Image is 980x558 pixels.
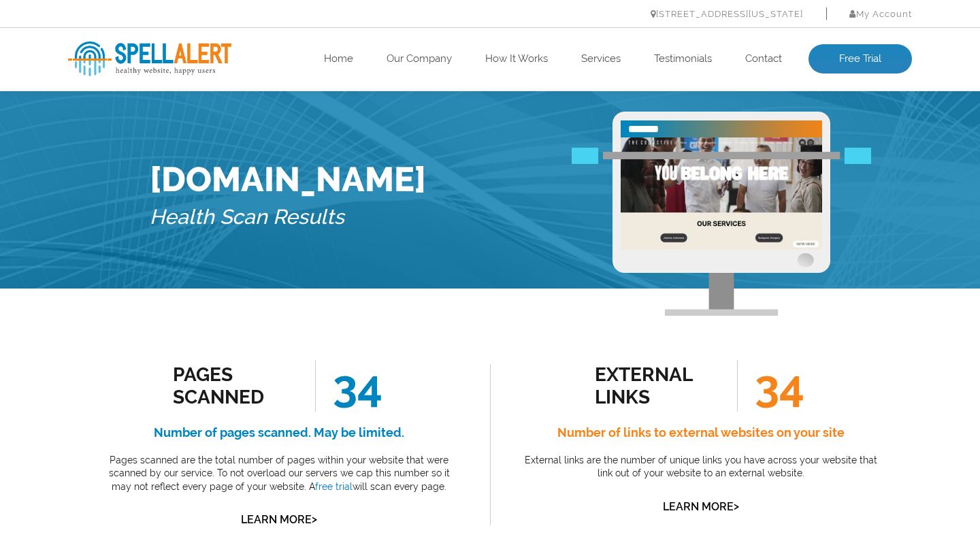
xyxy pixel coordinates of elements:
img: Free Webiste Analysis [612,112,830,316]
h1: [DOMAIN_NAME] [150,159,426,199]
p: External links are the number of unique links you have across your website that link out of your ... [521,454,881,480]
a: free trial [315,481,353,492]
span: > [734,497,739,516]
p: Pages scanned are the total number of pages within your website that were scanned by our service.... [99,454,459,494]
img: Free Webiste Analysis [572,148,871,165]
h4: Number of pages scanned. May be limited. [99,422,459,444]
span: 34 [315,360,382,412]
div: Pages Scanned [173,363,296,408]
h4: Number of links to external websites on your site [521,422,881,444]
a: Learn More> [663,500,739,513]
div: external links [595,363,718,408]
span: 34 [737,360,804,412]
span: > [312,510,317,529]
h5: Health Scan Results [150,199,426,235]
a: Learn More> [241,513,317,526]
img: Free Website Analysis [621,137,822,250]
